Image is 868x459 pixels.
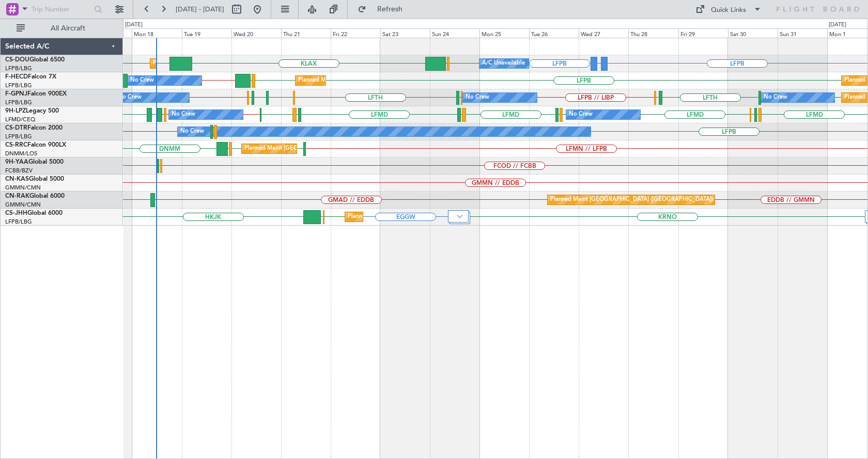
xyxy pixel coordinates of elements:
span: [DATE] - [DATE] [176,5,224,14]
div: Mon 18 [132,28,181,38]
span: CS-DOU [5,57,29,63]
div: Mon 25 [479,28,529,38]
div: Quick Links [711,5,746,15]
div: Sat 23 [380,28,430,38]
span: F-GPNJ [5,91,27,97]
span: 9H-LPZ [5,108,26,114]
div: Thu 28 [628,28,678,38]
div: Planned Maint [GEOGRAPHIC_DATA] ([GEOGRAPHIC_DATA]) [348,209,510,225]
span: F-HECD [5,74,28,80]
div: Sun 24 [430,28,479,38]
a: 9H-YAAGlobal 5000 [5,159,64,165]
a: CS-DOUGlobal 6500 [5,57,65,63]
div: No Crew [130,73,154,88]
a: LFPB/LBG [5,99,32,106]
a: CS-DTRFalcon 2000 [5,125,63,131]
span: CS-JHH [5,210,27,216]
div: Wed 27 [579,28,628,38]
a: CN-KASGlobal 5000 [5,176,64,182]
a: LFPB/LBG [5,82,32,89]
div: A/C Unavailable [482,56,525,71]
button: Refresh [353,1,415,18]
div: Planned Maint [GEOGRAPHIC_DATA] ([GEOGRAPHIC_DATA]) [244,141,407,156]
a: LFPB/LBG [5,133,32,140]
div: No Crew [118,90,142,105]
div: No Crew [172,107,195,122]
div: Tue 26 [529,28,579,38]
a: GMMN/CMN [5,184,41,192]
a: CN-RAKGlobal 6000 [5,193,65,199]
div: Tue 19 [182,28,231,38]
div: Wed 20 [231,28,281,38]
div: Sun 31 [778,28,827,38]
span: CN-KAS [5,176,29,182]
span: All Aircraft [27,25,109,32]
a: 9H-LPZLegacy 500 [5,108,59,114]
div: No Crew [569,107,593,122]
div: [DATE] [125,21,143,29]
a: CS-RRCFalcon 900LX [5,142,66,148]
div: Planned Maint [GEOGRAPHIC_DATA] ([GEOGRAPHIC_DATA]) [298,73,461,88]
a: F-HECDFalcon 7X [5,74,56,80]
a: CS-JHHGlobal 6000 [5,210,63,216]
div: Sat 30 [728,28,778,38]
a: FCBB/BZV [5,167,33,175]
a: LFPB/LBG [5,65,32,72]
div: Planned Maint [GEOGRAPHIC_DATA] ([GEOGRAPHIC_DATA]) [153,56,316,71]
a: F-GPNJFalcon 900EX [5,91,67,97]
span: Refresh [368,6,412,13]
a: GMMN/CMN [5,201,41,209]
div: Fri 29 [678,28,728,38]
a: LFMD/CEQ [5,116,35,123]
span: 9H-YAA [5,159,28,165]
input: Trip Number [32,2,91,17]
span: CS-RRC [5,142,27,148]
img: arrow-gray.svg [457,214,463,218]
button: Quick Links [690,1,767,18]
div: No Crew [466,90,489,105]
div: Thu 21 [281,28,331,38]
a: DNMM/LOS [5,150,37,157]
div: Fri 22 [331,28,380,38]
a: LFPB/LBG [5,218,32,226]
button: All Aircraft [11,20,112,37]
div: No Crew [764,90,787,105]
span: CS-DTR [5,125,27,131]
div: Planned Maint [GEOGRAPHIC_DATA] ([GEOGRAPHIC_DATA]) [550,192,713,208]
div: No Crew [180,124,204,139]
div: [DATE] [829,21,846,29]
span: CN-RAK [5,193,29,199]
